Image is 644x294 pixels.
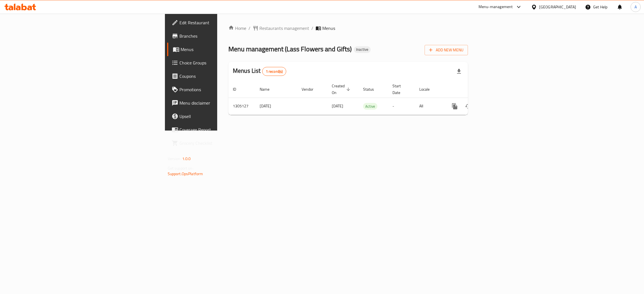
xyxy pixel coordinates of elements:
[167,136,273,150] a: Grocery Checklist
[167,29,273,43] a: Branches
[228,43,352,55] span: Menu management ( Lass Flowers and Gifts )
[461,100,475,113] button: Change Status
[168,155,181,162] span: Version:
[634,4,637,10] span: A
[167,16,273,29] a: Edit Restaurant
[302,86,321,93] span: Vendor
[262,67,287,76] div: Total records count
[539,4,576,10] div: [GEOGRAPHIC_DATA]
[167,83,273,96] a: Promotions
[182,155,191,162] span: 1.0.0
[233,67,286,76] h2: Menus List
[332,83,352,96] span: Created On
[363,86,381,93] span: Status
[179,126,268,133] span: Coverage Report
[354,46,371,53] div: Inactive
[179,113,268,120] span: Upsell
[448,100,461,113] button: more
[167,96,273,110] a: Menu disclaimer
[392,83,408,96] span: Start Date
[262,69,286,74] span: 1 record(s)
[479,4,513,10] div: Menu-management
[255,98,297,115] td: [DATE]
[168,170,203,177] a: Support.OpsPlatform
[179,19,268,26] span: Edit Restaurant
[363,103,377,110] span: Active
[444,81,506,98] th: Actions
[452,65,466,78] div: Export file
[167,43,273,56] a: Menus
[167,123,273,136] a: Coverage Report
[181,46,268,53] span: Menus
[354,47,371,52] span: Inactive
[425,45,468,55] button: Add New Menu
[311,25,313,32] li: /
[419,86,437,93] span: Locale
[332,102,343,110] span: [DATE]
[388,98,415,115] td: -
[179,73,268,79] span: Coupons
[167,69,273,83] a: Coupons
[322,25,335,32] span: Menus
[259,25,309,32] span: Restaurants management
[228,25,468,32] nav: breadcrumb
[179,100,268,106] span: Menu disclaimer
[167,56,273,69] a: Choice Groups
[167,110,273,123] a: Upsell
[233,86,243,93] span: ID
[253,25,309,32] a: Restaurants management
[260,86,277,93] span: Name
[179,140,268,146] span: Grocery Checklist
[179,59,268,66] span: Choice Groups
[363,103,377,110] div: Active
[228,81,506,115] table: enhanced table
[429,47,463,54] span: Add New Menu
[168,165,193,172] span: Get support on:
[179,33,268,39] span: Branches
[179,86,268,93] span: Promotions
[415,98,444,115] td: All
